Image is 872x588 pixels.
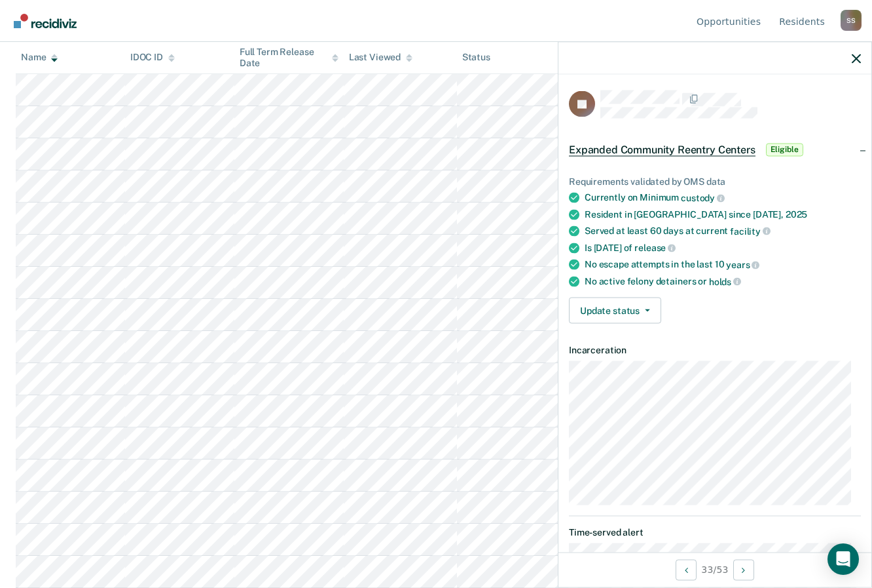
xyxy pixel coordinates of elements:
div: Open Intercom Messenger [827,543,859,575]
span: custody [681,193,725,203]
button: Next Opportunity [733,559,754,580]
span: 2025 [786,208,807,219]
span: holds [709,276,741,286]
button: Previous Opportunity [676,559,697,580]
div: 33 / 53 [558,552,871,587]
div: No active felony detainers or [585,275,861,287]
dt: Incarceration [569,345,861,356]
div: IDOC ID [130,52,175,64]
div: Resident in [GEOGRAPHIC_DATA] since [DATE], [585,208,861,220]
span: years [726,259,759,269]
img: Recidiviz [14,14,77,28]
div: Is [DATE] of [585,242,861,254]
div: Served at least 60 days at current [585,225,861,237]
div: S S [841,10,862,31]
div: Last Viewed [349,52,412,64]
span: facility [730,225,771,236]
div: Name [21,52,58,64]
dt: Time-served alert [569,527,861,538]
div: No escape attempts in the last 10 [585,259,861,271]
span: Expanded Community Reentry Centers [569,143,755,156]
button: Update status [569,298,661,324]
div: Requirements validated by OMS data [569,176,861,187]
div: Currently on Minimum [585,192,861,204]
div: Full Term Release Date [240,47,338,69]
div: Expanded Community Reentry CentersEligible [558,128,871,170]
button: Profile dropdown button [841,10,862,31]
span: Eligible [766,143,803,156]
span: release [634,243,676,253]
div: Status [462,52,490,64]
